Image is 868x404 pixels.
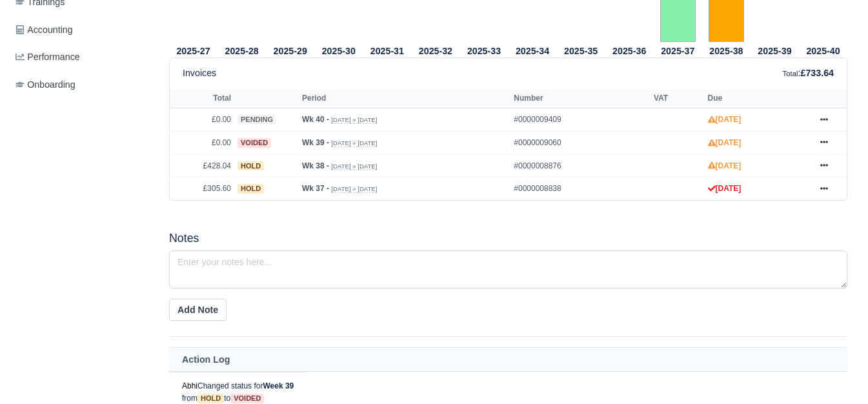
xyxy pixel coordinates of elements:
[799,43,847,58] th: 2025-40
[169,299,227,321] button: Add Note
[363,43,411,58] th: 2025-31
[170,108,234,132] td: £0.00
[183,68,216,79] h6: Invoices
[266,43,314,58] th: 2025-29
[702,43,751,58] th: 2025-38
[411,43,459,58] th: 2025-32
[237,115,276,125] span: pending
[10,17,154,43] a: Accounting
[237,184,264,194] span: hold
[314,43,363,58] th: 2025-30
[510,108,651,132] td: #0000009409
[15,23,73,37] span: Accounting
[170,89,234,108] th: Total
[708,161,742,170] strong: [DATE]
[15,50,80,65] span: Performance
[170,177,234,200] td: £305.60
[169,232,847,245] h5: Notes
[302,161,329,170] strong: Wk 38 -
[509,43,557,58] th: 2025-34
[331,139,377,147] small: [DATE] » [DATE]
[237,161,264,171] span: hold
[557,43,605,58] th: 2025-35
[708,115,742,124] strong: [DATE]
[10,72,154,97] a: Onboarding
[169,348,847,372] th: Action Log
[510,154,651,177] td: #0000008876
[197,394,224,403] span: hold
[169,43,217,58] th: 2025-27
[751,43,799,58] th: 2025-39
[331,163,377,170] small: [DATE] » [DATE]
[230,394,264,403] span: voided
[708,184,742,193] strong: [DATE]
[783,66,834,81] div: :
[237,138,271,148] span: voided
[299,89,510,108] th: Period
[263,381,294,390] strong: Week 39
[170,131,234,154] td: £0.00
[302,138,329,147] strong: Wk 39 -
[510,89,651,108] th: Number
[705,89,808,108] th: Due
[801,68,834,78] strong: £733.64
[510,177,651,200] td: #0000008838
[654,43,702,58] th: 2025-37
[331,185,377,193] small: [DATE] » [DATE]
[783,70,798,77] small: Total
[217,43,266,58] th: 2025-28
[10,45,154,70] a: Performance
[302,115,329,124] strong: Wk 40 -
[803,342,868,404] iframe: Chat Widget
[510,131,651,154] td: #0000009060
[651,89,705,108] th: VAT
[182,381,197,390] a: Abhi
[605,43,654,58] th: 2025-36
[302,184,329,193] strong: Wk 37 -
[170,154,234,177] td: £428.04
[15,77,76,92] span: Onboarding
[708,138,742,147] strong: [DATE]
[459,43,508,58] th: 2025-33
[331,116,377,124] small: [DATE] » [DATE]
